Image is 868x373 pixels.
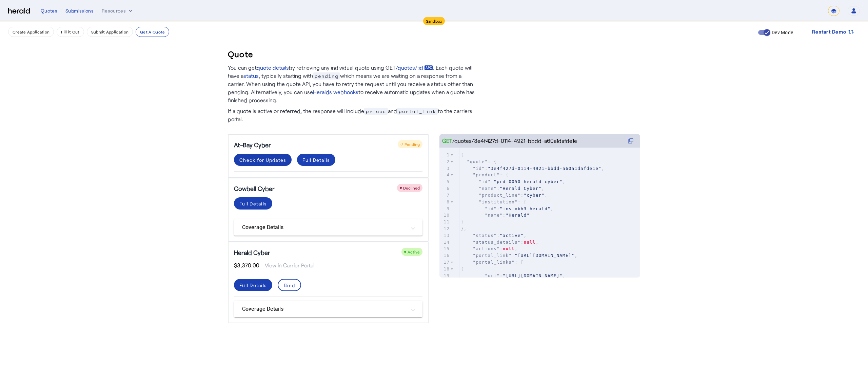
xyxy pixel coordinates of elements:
h3: Quote [228,49,253,60]
span: "portal_links" [473,260,515,265]
button: Bind [278,279,301,291]
div: 19 [439,272,451,279]
span: null [524,240,535,245]
span: "name" [479,186,497,191]
span: Declined [403,185,420,190]
span: "status" [473,233,497,238]
span: pending [313,72,340,80]
div: /quotes/3e4f427d-0114-4921-bbdd-a60a1dafde1e [442,137,577,145]
span: "uri" [485,273,500,278]
h5: At-Bay Cyber [234,140,271,150]
span: : [ [461,260,524,265]
div: 16 [439,252,451,259]
a: Heralds webhooks [313,88,358,96]
span: : , [461,186,545,191]
span: Active [408,249,420,254]
span: "name" [485,213,503,218]
span: "Herald" [506,213,530,218]
h5: Cowbell Cyber [234,184,275,193]
div: 9 [439,205,451,212]
span: : , [461,246,518,251]
span: "prd_0050_herald_cyber" [494,179,563,184]
span: : { [461,199,527,204]
span: : [461,213,530,218]
span: "[URL][DOMAIN_NAME]" [503,273,563,278]
div: Full Details [239,282,267,289]
span: null [503,246,515,251]
button: Full Details [234,279,272,291]
div: 11 [439,219,451,225]
p: If a quote is active or referred, the response will include and to the carriers portal. [228,104,475,123]
span: : , [461,233,527,238]
span: "id" [473,166,485,171]
button: Resources dropdown menu [102,7,134,14]
span: : , [461,273,566,278]
label: Dev Mode [770,29,793,36]
span: { [461,266,464,271]
div: Submissions [65,7,94,14]
div: Check for Updates [239,156,286,163]
button: Full Details [297,154,335,166]
div: Quotes [41,7,57,14]
p: You can get by retrieving any individual quote using GET . Each quote will have a , typically sta... [228,64,475,104]
span: : , [461,253,577,258]
div: 6 [439,185,451,192]
span: { [461,152,464,157]
img: Herald Logo [8,8,30,14]
span: : , [461,206,554,211]
span: : , [461,179,566,184]
button: Submit Application [87,27,133,37]
div: Bind [284,282,295,289]
div: 1 [439,152,451,158]
div: Full Details [302,156,330,163]
span: "[URL][DOMAIN_NAME]" [515,253,575,258]
span: GET [442,137,452,145]
button: Restart Demo [807,26,860,38]
span: "actions" [473,246,499,251]
div: 3 [439,165,451,172]
span: "product_line" [479,193,521,198]
span: "institution" [479,199,518,204]
span: }, [461,226,467,231]
div: Sandbox [423,17,445,25]
span: "Herald Cyber" [500,186,542,191]
span: : , [461,193,548,198]
span: "active" [500,233,524,238]
span: "cyber" [524,193,545,198]
span: "ins_vbh3_herald" [500,206,551,211]
div: 18 [439,266,451,272]
div: 12 [439,225,451,232]
div: 13 [439,232,451,239]
span: : { [461,159,497,164]
mat-expansion-panel-header: Coverage Details [234,219,422,236]
button: Get A Quote [136,27,169,37]
a: /quotes/:id [396,64,433,72]
span: "portal_link" [473,253,512,258]
span: View in Carrier Portal [259,261,315,269]
span: "status_details" [473,240,520,245]
span: : , [461,240,539,245]
div: 14 [439,239,451,246]
div: 7 [439,192,451,199]
mat-panel-title: Coverage Details [242,223,406,232]
h5: Herald Cyber [234,248,270,257]
span: "product" [473,172,499,177]
mat-panel-title: Coverage Details [242,305,406,313]
span: $3,370.00 [234,261,259,269]
span: "id" [485,206,497,211]
div: Full Details [239,200,267,207]
div: 8 [439,199,451,205]
mat-expansion-panel-header: Coverage Details [234,301,422,317]
span: "quote" [467,159,488,164]
button: Create Application [8,27,54,37]
div: 5 [439,178,451,185]
span: : { [461,172,509,177]
div: 17 [439,259,451,266]
span: Pending [405,142,420,147]
span: Restart Demo [812,28,846,36]
div: 4 [439,172,451,178]
button: Fill it Out [57,27,84,37]
a: quote details [257,64,289,72]
span: "id" [479,179,491,184]
div: 2 [439,158,451,165]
